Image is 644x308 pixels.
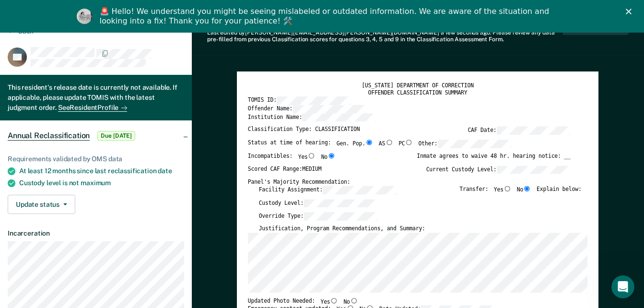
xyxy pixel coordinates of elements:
[517,186,531,194] label: No
[386,140,394,145] input: AS
[503,186,512,191] input: Yes
[328,153,336,158] input: No
[19,167,184,175] div: At least 12 months since last reclassification
[259,186,397,194] label: Facility Assignment:
[350,297,358,303] input: No
[100,7,552,26] div: 🚨 Hello! We understand you might be seeing mislabeled or outdated information. We are aware of th...
[248,297,358,305] div: Updated Photo Needed:
[523,186,531,191] input: No
[365,140,374,145] input: Gen. Pop.
[293,105,367,113] input: Offender Name:
[494,186,512,194] label: Yes
[379,140,393,148] label: AS
[248,140,512,153] div: Status at time of hearing:
[497,126,571,134] input: CAF Date:
[8,131,90,141] span: Annual Reclassification
[8,155,184,163] div: Requirements validated by OMS data
[8,195,75,214] button: Update status
[248,89,587,96] div: OFFENDER CLASSIFICATION SUMMARY
[468,126,571,134] label: CAF Date:
[323,186,397,194] input: Facility Assignment:
[248,113,376,121] label: Institution Name:
[158,167,172,175] span: date
[248,82,587,89] div: [US_STATE] DEPARTMENT OF CORRECTION
[626,9,635,14] div: Close
[77,9,92,24] img: Profile image for Kim
[419,140,512,148] label: Other:
[248,126,360,134] label: Classification Type: CLASSIFICATION
[497,166,571,174] input: Current Custody Level:
[259,225,425,233] label: Justification, Program Recommendations, and Summary:
[303,113,376,121] input: Institution Name:
[308,153,316,158] input: Yes
[330,297,339,303] input: Yes
[398,140,413,148] label: PC
[438,140,512,148] input: Other:
[259,212,378,220] label: Override Type:
[248,105,367,113] label: Offender Name:
[405,140,413,145] input: PC
[337,140,374,148] label: Gen. Pop.
[81,179,111,187] span: maximum
[426,166,571,174] label: Current Custody Level:
[248,96,351,105] label: TOMIS ID:
[611,275,634,298] iframe: Intercom live chat
[321,297,339,305] label: Yes
[417,153,571,165] div: Inmate agrees to waive 48 hr. hearing notice: __
[97,131,135,141] span: Due [DATE]
[259,199,378,207] label: Custody Level:
[19,179,184,187] div: Custody level is not
[304,199,377,207] input: Custody Level:
[304,212,377,220] input: Override Type:
[298,153,316,160] label: Yes
[248,166,322,174] label: Scored CAF Range: MEDIUM
[277,96,351,105] input: TOMIS ID:
[248,178,571,186] div: Panel's Majority Recommendation:
[321,153,336,160] label: No
[248,153,336,165] div: Incompatibles:
[8,229,184,237] dt: Incarceration
[460,186,582,199] div: Transfer: Explain below:
[58,104,127,112] a: SeeResidentProfile
[344,297,358,305] label: No
[207,29,562,43] div: Last edited by [PERSON_NAME][EMAIL_ADDRESS][PERSON_NAME][DOMAIN_NAME] . Please review any data pr...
